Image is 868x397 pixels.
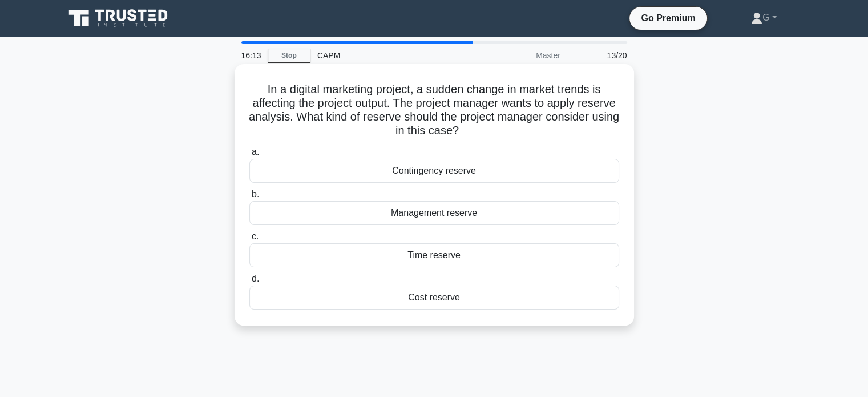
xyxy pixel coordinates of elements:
[252,189,259,199] span: b.
[252,147,259,157] span: a.
[268,49,310,63] a: Stop
[567,44,634,67] div: 13/20
[249,201,619,225] div: Management reserve
[310,44,467,67] div: CAPM
[249,243,619,267] div: Time reserve
[634,11,702,25] a: Go Premium
[252,231,259,241] span: c.
[235,44,268,67] div: 16:13
[249,159,619,183] div: Contingency reserve
[252,274,259,283] span: d.
[724,6,804,29] a: G
[248,82,620,138] h5: In a digital marketing project, a sudden change in market trends is affecting the project output....
[249,286,619,310] div: Cost reserve
[467,44,567,67] div: Master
